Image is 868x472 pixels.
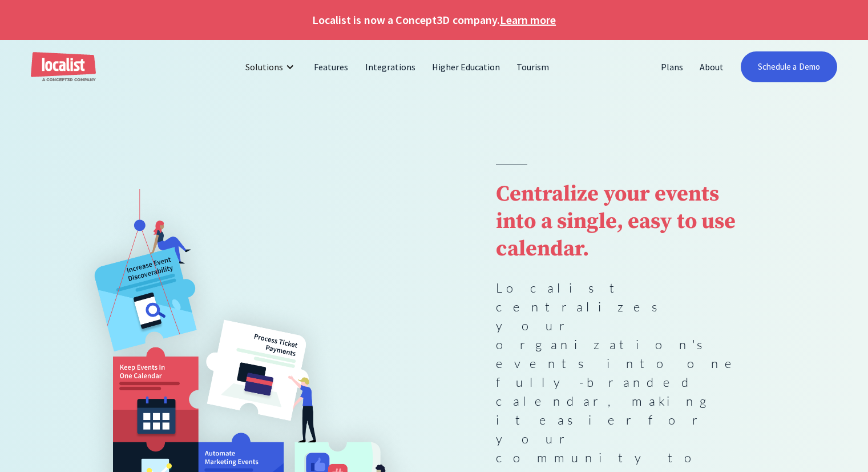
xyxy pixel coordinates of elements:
a: Schedule a Demo [741,51,837,82]
a: Higher Education [424,53,509,81]
div: Solutions [237,53,306,81]
a: home [31,52,96,82]
a: Plans [653,53,692,81]
a: Features [306,53,357,81]
a: Tourism [508,53,558,81]
strong: Centralize your events into a single, easy to use calendar. [496,181,736,263]
a: About [692,53,732,81]
div: Solutions [245,60,283,74]
a: Integrations [357,53,424,81]
a: Learn more [500,11,556,29]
